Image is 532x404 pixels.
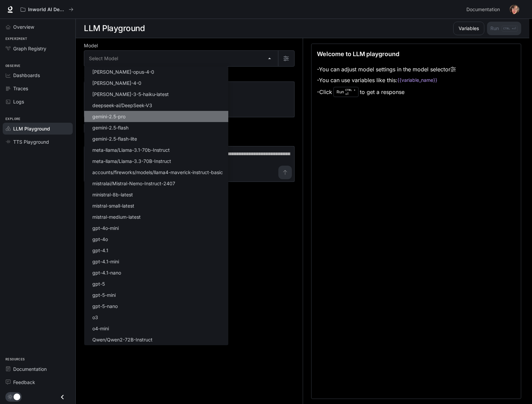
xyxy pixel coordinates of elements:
[92,68,154,75] p: [PERSON_NAME]-opus-4-0
[92,91,169,98] p: [PERSON_NAME]-3-5-haiku-latest
[92,191,133,198] p: ministral-8b-latest
[92,113,125,120] p: gemini-2.5-pro
[92,135,137,142] p: gemini-2.5-flash-lite
[92,269,121,276] p: gpt-4.1-nano
[92,258,119,265] p: gpt-4.1-mini
[92,124,129,131] p: gemini-2.5-flash
[92,280,105,287] p: gpt-5
[92,79,141,87] p: [PERSON_NAME]-4-0
[92,236,108,243] p: gpt-4o
[92,102,152,109] p: deepseek-ai/DeepSeek-V3
[92,169,223,176] p: accounts/fireworks/models/llama4-maverick-instruct-basic
[92,336,153,343] p: Qwen/Qwen2-72B-Instruct
[92,146,170,153] p: meta-llama/Llama-3.1-70b-Instruct
[92,202,134,209] p: mistral-small-latest
[92,325,109,332] p: o4-mini
[92,224,119,232] p: gpt-4o-mini
[92,158,171,165] p: meta-llama/Llama-3.3-70B-Instruct
[92,247,108,254] p: gpt-4.1
[92,291,116,299] p: gpt-5-mini
[92,213,141,220] p: mistral-medium-latest
[92,314,98,321] p: o3
[92,180,175,187] p: mistralai/Mistral-Nemo-Instruct-2407
[92,303,118,310] p: gpt-5-nano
